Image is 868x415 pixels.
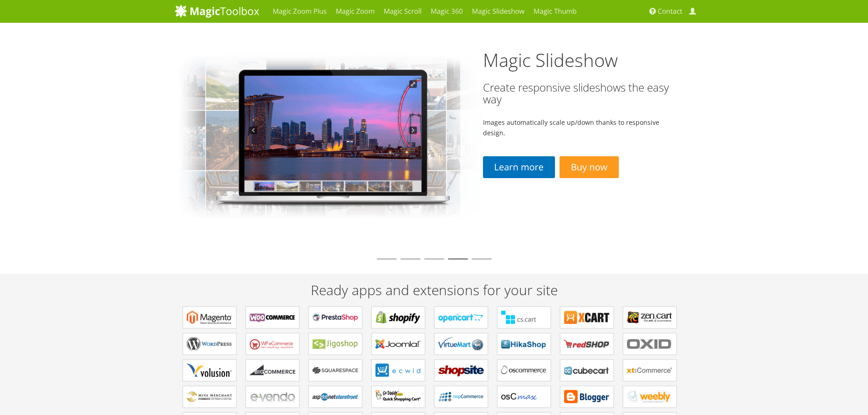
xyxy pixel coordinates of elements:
b: Add-ons for osCommerce [501,364,547,377]
a: Buy now [560,156,619,179]
span: Contact [658,7,683,16]
a: Extensions for Squarespace [308,359,362,381]
a: Magic Slideshow [483,47,618,72]
b: Extensions for Weebly [627,390,673,404]
b: Components for Joomla [375,337,421,351]
b: Components for VirtueMart [438,337,484,351]
a: Extensions for e-vendo [246,386,299,408]
a: Extensions for Weebly [623,386,677,408]
a: Plugins for Zen Cart [623,307,677,328]
a: Extensions for AspDotNetStorefront [308,386,362,408]
b: Plugins for WooCommerce [250,311,295,324]
b: Extensions for Squarespace [313,364,358,377]
b: Extensions for OXID [627,337,673,351]
b: Apps for Shopify [375,311,421,324]
img: magicslideshow-02.png [175,43,483,256]
b: Extensions for Magento [187,311,232,324]
b: Plugins for WP e-Commerce [250,337,295,351]
b: Modules for X-Cart [564,311,610,324]
b: Extensions for e-vendo [250,390,295,404]
a: Add-ons for osCommerce [497,359,551,381]
a: Extensions for Blogger [560,386,614,408]
p: Images automatically scale up/down thanks to responsive design. [483,117,671,138]
a: Components for redSHOP [560,333,614,355]
b: Plugins for Jigoshop [313,337,358,351]
a: Plugins for WooCommerce [246,307,299,328]
a: Extensions for OXID [623,333,677,355]
b: Extensions for xt:Commerce [627,364,673,377]
b: Plugins for WordPress [187,337,232,351]
a: Modules for PrestaShop [308,307,362,328]
a: Components for VirtueMart [434,333,488,355]
a: Extensions for Magento [183,307,236,328]
a: Extensions for nopCommerce [434,386,488,408]
b: Extensions for Blogger [564,390,610,404]
b: Add-ons for osCMax [501,390,547,404]
a: Extensions for ECWID [371,359,425,381]
a: Extensions for ShopSite [434,359,488,381]
h2: Ready apps and extensions for your site [175,282,694,297]
a: Learn more [483,156,555,179]
b: Modules for PrestaShop [313,311,358,324]
a: Apps for Shopify [371,307,425,328]
b: Extensions for AspDotNetStorefront [313,390,358,404]
b: Extensions for Miva Merchant [187,390,232,404]
a: Plugins for WP e-Commerce [246,333,299,355]
b: Extensions for ECWID [375,364,421,377]
b: Apps for Bigcommerce [250,364,295,377]
b: Plugins for Zen Cart [627,311,673,324]
a: Components for HikaShop [497,333,551,355]
b: Modules for OpenCart [438,311,484,324]
a: Add-ons for osCMax [497,386,551,408]
a: Add-ons for CS-Cart [497,307,551,328]
a: Apps for Bigcommerce [246,359,299,381]
a: Extensions for Volusion [183,359,236,381]
b: Extensions for Volusion [187,364,232,377]
a: Modules for X-Cart [560,307,614,328]
b: Components for redSHOP [564,337,610,351]
a: Plugins for Jigoshop [308,333,362,355]
b: Extensions for ShopSite [438,364,484,377]
b: Extensions for nopCommerce [438,390,484,404]
h3: Create responsive slideshows the easy way [483,82,671,106]
a: Extensions for Miva Merchant [183,386,236,408]
a: Plugins for WordPress [183,333,236,355]
a: Extensions for xt:Commerce [623,359,677,381]
a: Components for Joomla [371,333,425,355]
b: Plugins for CubeCart [564,364,610,377]
a: Plugins for CubeCart [560,359,614,381]
a: Extensions for GoDaddy Shopping Cart [371,386,425,408]
a: Modules for OpenCart [434,307,488,328]
b: Extensions for GoDaddy Shopping Cart [375,390,421,404]
img: MagicToolbox.com - Image tools for your website [175,4,259,18]
b: Components for HikaShop [501,337,547,351]
b: Add-ons for CS-Cart [501,311,547,324]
